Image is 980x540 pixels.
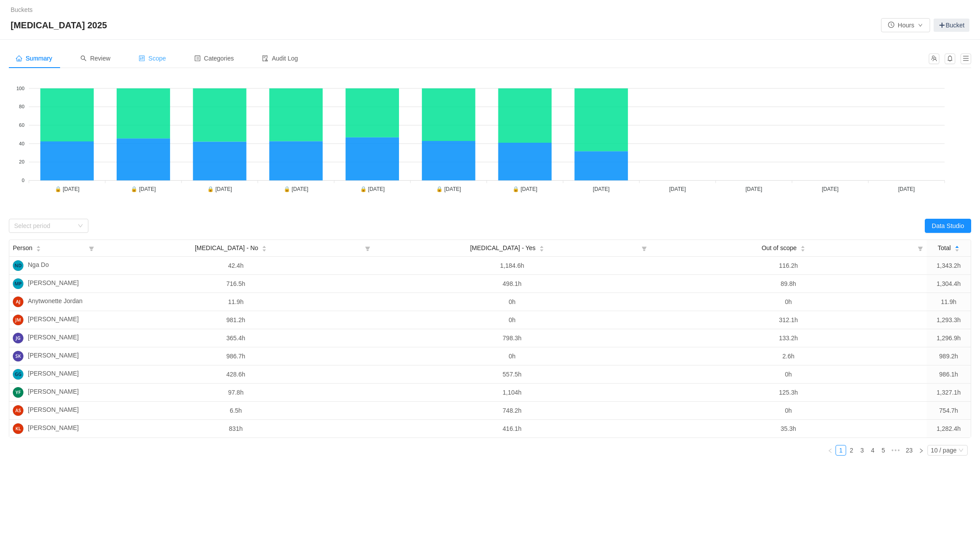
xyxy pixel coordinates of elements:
span: Nga Do [28,260,49,271]
img: SK [13,351,23,361]
tspan: 100 [16,86,24,91]
i: icon: caret-up [954,245,959,247]
span: [MEDICAL_DATA] 2025 [11,18,112,32]
img: MP [13,278,23,289]
span: Anytwonette Jordan [28,297,83,307]
i: icon: caret-up [801,245,805,247]
tspan: 🔒 [DATE] [55,186,80,192]
td: 1,293.3h [927,311,971,329]
i: icon: filter [361,240,374,256]
div: Sort [954,244,960,251]
td: 89.8h [650,275,927,293]
i: icon: left [828,448,833,453]
td: 754.7h [927,402,971,420]
td: 798.3h [374,329,650,347]
div: Sort [36,244,41,251]
span: [PERSON_NAME] [28,351,79,361]
img: KL [13,423,23,434]
td: 6.5h [98,402,374,420]
button: icon: menu [961,53,971,64]
i: icon: filter [638,240,650,256]
span: [PERSON_NAME] [28,315,79,325]
span: [PERSON_NAME] [28,405,79,416]
td: 97.8h [98,384,374,402]
a: 1 [836,445,846,455]
tspan: [DATE] [898,186,915,192]
tspan: 80 [19,104,24,109]
a: 2 [847,445,856,455]
a: Bucket [934,19,969,32]
i: icon: home [16,55,22,61]
img: ND [13,260,23,271]
td: 1,304.4h [927,275,971,293]
i: icon: profile [194,55,201,61]
td: 42.4h [98,257,374,275]
tspan: 60 [19,122,24,128]
span: Summary [16,55,52,62]
span: Scope [139,55,166,62]
button: icon: team [929,53,939,64]
td: 133.2h [650,329,927,347]
tspan: 🔒 [DATE] [207,186,232,192]
span: [MEDICAL_DATA] - Yes [470,243,536,253]
li: Next Page [916,445,927,456]
span: Review [80,55,110,62]
td: 1,282.4h [927,420,971,437]
i: icon: control [139,55,145,61]
tspan: 🔒 [DATE] [436,186,461,192]
div: 10 / page [931,445,957,455]
li: 4 [867,445,878,456]
td: 1,327.1h [927,384,971,402]
td: 981.2h [98,311,374,329]
a: 3 [857,445,867,455]
span: ••• [889,445,903,456]
img: JM [13,315,23,325]
span: [MEDICAL_DATA] - No [195,243,258,253]
i: icon: right [919,448,924,453]
td: 1,296.9h [927,329,971,347]
span: [PERSON_NAME] [28,278,79,289]
a: 23 [903,445,915,455]
div: Sort [800,244,805,251]
i: icon: audit [262,55,268,61]
tspan: 20 [19,159,24,164]
div: Sort [262,244,267,251]
li: 3 [857,445,867,456]
li: Next 5 Pages [889,445,903,456]
a: 4 [868,445,877,455]
td: 0h [650,402,927,420]
i: icon: caret-down [801,248,805,251]
td: 986.1h [927,365,971,384]
td: 11.9h [98,293,374,311]
td: 35.3h [650,420,927,437]
tspan: 0 [22,178,24,183]
td: 1,104h [374,384,650,402]
td: 557.5h [374,365,650,384]
span: [PERSON_NAME] [28,387,79,398]
span: Audit Log [262,55,298,62]
span: [PERSON_NAME] [28,333,79,343]
td: 498.1h [374,275,650,293]
div: Sort [539,244,544,251]
span: [PERSON_NAME] [28,423,79,434]
span: Person [13,243,32,253]
li: Previous Page [825,445,836,456]
li: 5 [878,445,889,456]
img: AJ [13,297,23,307]
span: Categories [194,55,234,62]
i: icon: caret-down [36,248,41,251]
td: 1,184.6h [374,257,650,275]
td: 716.5h [98,275,374,293]
div: Select period [14,221,73,230]
tspan: 🔒 [DATE] [284,186,308,192]
span: Out of scope [762,243,797,253]
tspan: 🔒 [DATE] [131,186,156,192]
tspan: 🔒 [DATE] [513,186,537,192]
td: 0h [374,311,650,329]
i: icon: caret-down [539,248,544,251]
td: 2.6h [650,347,927,365]
button: icon: bell [945,53,955,64]
i: icon: caret-up [539,245,544,247]
i: icon: filter [85,240,98,256]
a: Buckets [11,6,33,13]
